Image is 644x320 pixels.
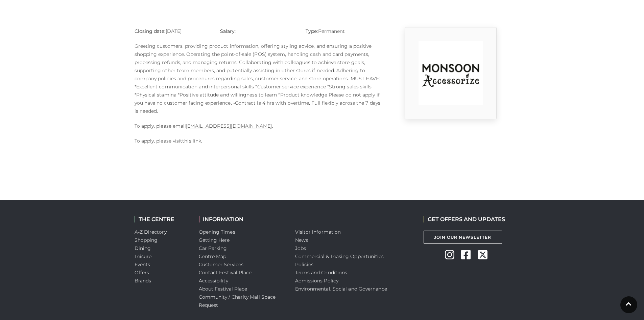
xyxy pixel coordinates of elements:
img: rtuC_1630740947_no1Y.jpg [419,41,483,105]
a: Environmental, Social and Governance [295,286,387,292]
a: Leisure [135,253,152,259]
a: Visitor information [295,229,341,235]
a: Community / Charity Mall Space Request [199,294,276,308]
a: Customer Services [199,261,244,268]
a: Car Parking [199,245,227,251]
strong: Type: [306,28,318,34]
a: Accessibility [199,278,228,284]
a: Offers [135,270,149,276]
a: News [295,237,308,243]
a: Contact Festival Place [199,270,252,276]
a: Brands [135,278,151,284]
a: [EMAIL_ADDRESS][DOMAIN_NAME] [186,123,272,129]
p: Greeting customers, providing product information, offering styling advice, and ensuring a positi... [135,42,381,115]
strong: Closing date: [135,28,166,34]
a: Getting Here [199,237,230,243]
a: Policies [295,261,314,268]
strong: Salary: [220,28,236,34]
h2: GET OFFERS AND UPDATES [424,216,505,222]
a: Jobs [295,245,306,251]
a: Centre Map [199,253,226,259]
a: Opening Times [199,229,235,235]
p: [DATE] [135,27,210,35]
a: Events [135,261,150,268]
a: this link [182,138,201,144]
a: About Festival Place [199,286,247,292]
a: Join Our Newsletter [424,231,502,244]
a: Admissions Policy [295,278,339,284]
a: Dining [135,245,151,251]
p: Permanent [306,27,381,35]
p: To apply, please email . [135,122,381,130]
a: A-Z Directory [135,229,167,235]
h2: THE CENTRE [135,216,189,222]
h2: INFORMATION [199,216,285,222]
a: Shopping [135,237,158,243]
a: Terms and Conditions [295,270,348,276]
p: To apply, please visit . [135,137,381,145]
a: Commercial & Leasing Opportunities [295,253,384,259]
